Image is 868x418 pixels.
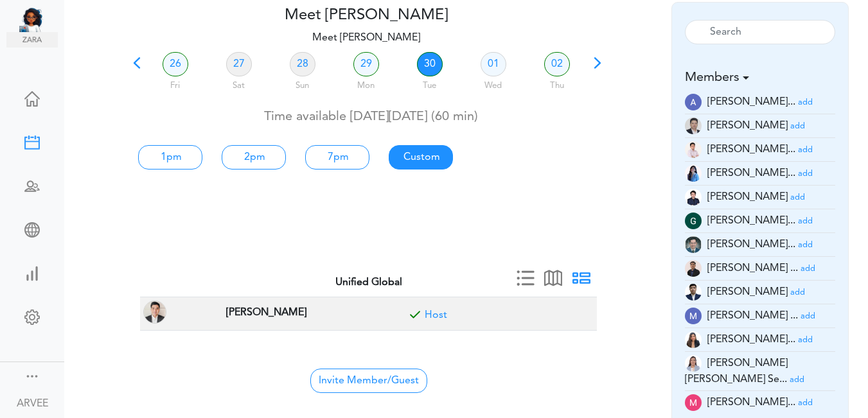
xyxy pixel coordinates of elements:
[685,70,836,85] h5: Members
[305,145,369,170] a: 7pm
[143,300,166,324] img: ARVEE FLORES(a.flores@unified-accounting.com, TAX PARTNER at Corona, CA, USA)
[798,97,813,107] a: add
[790,193,805,202] small: add
[685,189,702,205] img: Z
[226,308,306,318] strong: [PERSON_NAME]
[526,74,587,92] div: Thu
[685,91,836,114] li: Tax Manager (a.banaga@unified-accounting.com)
[272,74,333,92] div: Sun
[707,121,788,131] span: [PERSON_NAME]
[707,239,795,250] span: [PERSON_NAME]...
[6,222,58,235] div: Share Meeting Link
[1,388,63,417] a: ARVEE
[417,52,443,76] a: 30
[17,396,48,412] div: ARVEE
[707,192,788,202] span: [PERSON_NAME]
[223,302,310,321] span: TAX PARTNER at Corona, CA, USA
[685,118,702,134] img: 9k=
[19,6,58,32] img: Unified Global - Powered by TEAMCAL AI
[389,145,453,170] a: Custom
[685,236,702,253] img: 2Q==
[685,141,702,158] img: Z
[798,98,813,107] small: add
[6,91,58,104] div: Home
[24,369,40,381] div: Show menu and text
[463,74,524,92] div: Wed
[801,311,815,321] a: add
[685,233,836,257] li: Tax Admin (i.herrera@unified-accounting.com)
[685,394,702,411] img: zKsWRAxI9YUAAAAASUVORK5CYII=
[685,328,836,352] li: Tax Accountant (mc.cabasan@unified-accounting.com)
[6,266,58,279] div: View Insights
[544,52,570,76] a: 02
[707,144,795,155] span: [PERSON_NAME]...
[685,284,702,300] img: oYmRaigo6CGHQoVEE68UKaYmSv3mcdPtBqv6mR0IswoELyKVAGpf2awGYjY1lJF3I6BneypHs55I8hk2WCirnQq9SYxiZpiWh...
[685,358,788,385] span: [PERSON_NAME] [PERSON_NAME] Se...
[801,265,815,273] small: add
[6,32,58,48] img: zara.png
[6,303,58,334] a: Change Settings
[685,165,702,182] img: 2Q==
[707,335,795,345] span: [PERSON_NAME]...
[790,287,805,297] a: add
[264,110,478,123] span: Time available [DATE][DATE] (60 min)
[685,355,702,372] img: tYClh565bsNRV2DOQ8zUDWWPrkmSsbOKg5xJDCoDKG2XlEZmCEccTQ7zEOPYImp7PCOAf7r2cjy7pCrRzzhJpJUo4c9mYcQ0F...
[790,374,804,385] a: add
[798,168,813,179] a: add
[798,336,813,344] small: add
[798,241,813,249] small: add
[226,52,252,76] a: 27
[685,331,702,348] img: t+ebP8ENxXARE3R9ZYAAAAASUVORK5CYII=
[801,263,815,274] a: add
[685,260,702,277] img: 9k=
[707,397,795,408] span: [PERSON_NAME]...
[798,335,813,345] a: add
[798,144,813,155] a: add
[685,20,836,44] input: Search
[685,391,836,415] li: Tax Supervisor (ma.dacuma@unified-accounting.com)
[685,209,836,233] li: Tax Manager (g.magsino@unified-accounting.com)
[798,146,813,154] small: add
[685,138,836,162] li: Tax Supervisor (am.latonio@unified-accounting.com)
[798,399,813,407] small: add
[685,304,836,328] li: Tax Advisor (mc.talley@unified-accounting.com)
[290,52,315,76] a: 28
[222,145,286,170] a: 2pm
[685,352,836,391] li: Tax Manager (mc.servinas@unified-accounting.com)
[399,74,460,92] div: Tue
[335,277,402,288] strong: Unified Global
[790,122,805,130] small: add
[685,162,836,186] li: Tax Manager (c.madayag@unified-accounting.com)
[707,97,795,107] span: [PERSON_NAME]...
[707,287,788,297] span: [PERSON_NAME]
[208,74,269,92] div: Sat
[685,213,702,229] img: wEqpdqGJg0NqAAAAABJRU5ErkJggg==
[707,263,798,274] span: [PERSON_NAME] ...
[798,217,813,225] small: add
[798,216,813,226] a: add
[790,121,805,131] a: add
[790,376,804,384] small: add
[405,308,425,327] span: Included for meeting
[481,52,506,76] a: 01
[685,257,836,281] li: Tax Manager (jm.atienza@unified-accounting.com)
[801,312,815,320] small: add
[707,311,798,321] span: [PERSON_NAME] ...
[138,145,202,170] a: 1pm
[128,6,604,25] h4: Meet [PERSON_NAME]
[685,114,836,138] li: Tax Supervisor (a.millos@unified-accounting.com)
[685,281,836,304] li: Partner (justine.tala@unifiedglobalph.com)
[353,52,379,76] a: 29
[310,369,427,393] span: Invite Member/Guest to join your Group Free Time Calendar
[425,310,447,320] a: Included for meeting
[685,308,702,324] img: wOzMUeZp9uVEwAAAABJRU5ErkJggg==
[24,369,40,387] a: Change side menu
[163,52,188,76] a: 26
[145,74,206,92] div: Fri
[128,58,146,76] span: Previous 7 days
[798,397,813,408] a: add
[790,288,805,297] small: add
[589,58,607,76] span: Next 7 days
[6,179,58,191] div: Schedule Team Meeting
[6,135,58,148] div: Create Meeting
